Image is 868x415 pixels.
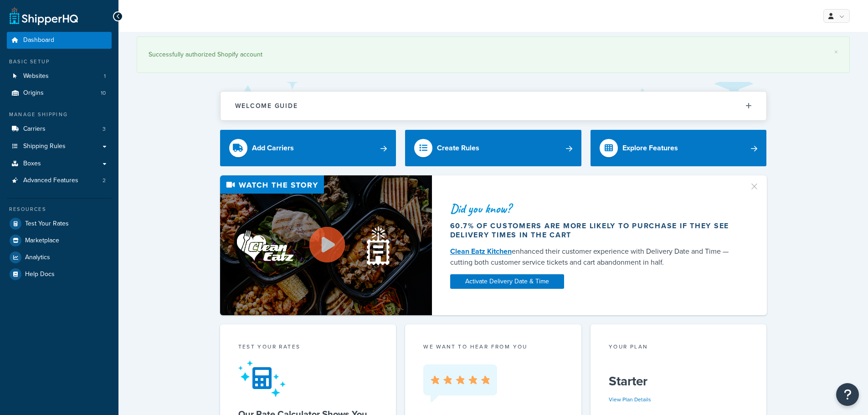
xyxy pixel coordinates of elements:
[7,85,112,102] a: Origins10
[23,125,46,133] span: Carriers
[220,130,396,166] a: Add Carriers
[25,220,69,228] span: Test Your Rates
[25,254,50,261] span: Analytics
[7,32,112,49] a: Dashboard
[103,177,106,184] span: 2
[622,142,678,154] div: Explore Features
[23,177,78,184] span: Advanced Features
[7,138,112,155] a: Shipping Rules
[7,215,112,232] a: Test Your Rates
[104,72,106,80] span: 1
[23,36,54,44] span: Dashboard
[221,92,766,120] button: Welcome Guide
[450,202,738,215] div: Did you know?
[7,172,112,189] a: Advanced Features2
[235,102,298,109] h2: Welcome Guide
[450,274,564,289] a: Activate Delivery Date & Time
[252,142,294,154] div: Add Carriers
[7,155,112,172] a: Boxes
[7,266,112,282] a: Help Docs
[7,172,112,189] li: Advanced Features
[103,125,106,133] span: 3
[7,121,112,138] a: Carriers3
[101,89,106,97] span: 10
[7,85,112,102] li: Origins
[450,246,738,268] div: enhanced their customer experience with Delivery Date and Time — cutting both customer service ti...
[7,68,112,85] a: Websites1
[23,160,41,168] span: Boxes
[23,89,44,97] span: Origins
[7,58,112,66] div: Basic Setup
[591,130,767,166] a: Explore Features
[609,395,651,404] a: View Plan Details
[25,237,59,245] span: Marketplace
[7,111,112,118] div: Manage Shipping
[834,48,838,56] a: ×
[405,130,581,166] a: Create Rules
[238,343,378,353] div: Test your rates
[7,232,112,249] a: Marketplace
[7,249,112,266] a: Analytics
[609,374,749,389] h5: Starter
[23,143,66,150] span: Shipping Rules
[609,343,749,353] div: Your Plan
[450,221,738,240] div: 60.7% of customers are more likely to purchase if they see delivery times in the cart
[25,271,55,278] span: Help Docs
[423,343,563,351] p: we want to hear from you
[220,175,432,315] img: Video thumbnail
[836,383,859,406] button: Open Resource Center
[7,205,112,213] div: Resources
[437,142,479,154] div: Create Rules
[149,48,838,61] div: Successfully authorized Shopify account
[7,121,112,138] li: Carriers
[7,68,112,85] li: Websites
[450,246,512,256] a: Clean Eatz Kitchen
[23,72,49,80] span: Websites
